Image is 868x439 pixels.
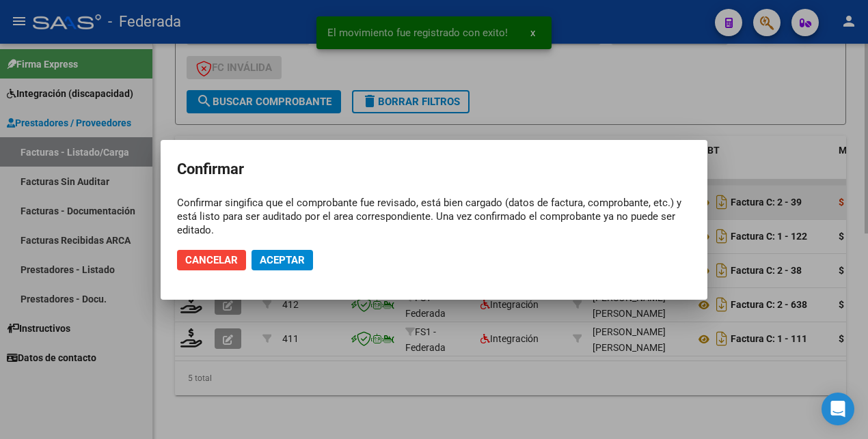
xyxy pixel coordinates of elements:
div: Confirmar singifica que el comprobante fue revisado, está bien cargado (datos de factura, comprob... [177,196,691,237]
button: Aceptar [252,250,313,270]
div: Open Intercom Messenger [822,393,854,425]
h2: Confirmar [177,156,691,182]
button: Cancelar [177,250,246,270]
span: Cancelar [185,254,238,266]
span: Aceptar [260,254,305,266]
